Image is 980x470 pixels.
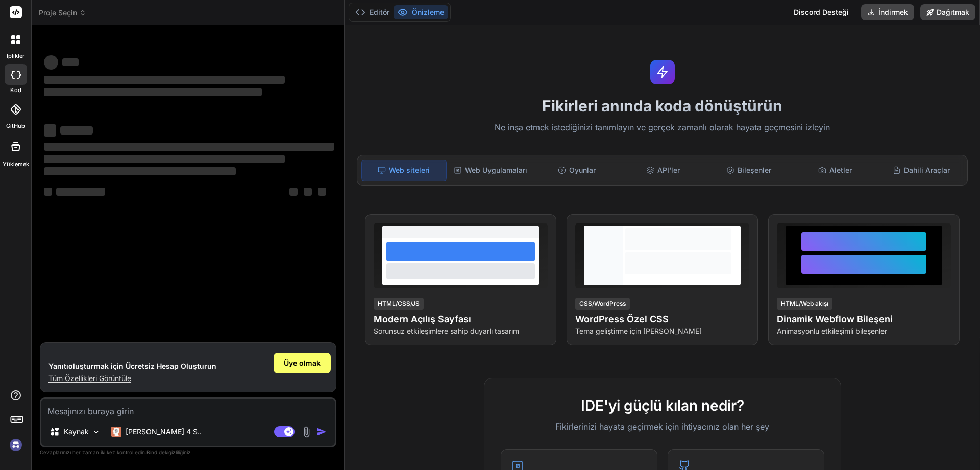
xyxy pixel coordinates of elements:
[412,8,444,16] font: Önizleme
[111,427,121,437] img: Claude 4 Sone
[351,5,394,19] button: Editör
[284,359,321,367] font: Üye olmak
[465,166,527,174] font: Web Uygulamaları
[579,300,626,307] font: CSS/WordPress
[92,428,101,436] img: Modelleri Seçin
[64,427,89,436] font: Kaynak
[7,436,24,454] img: oturum açma
[3,161,29,168] font: Yüklemek
[777,327,887,335] font: Animasyonlu etkileşimli bileşenler
[495,122,830,132] font: Ne inşa etmek istediğinizi tanımlayın ve gerçek zamanlı olarak hayata geçmesini izleyin
[781,300,828,307] font: HTML/Web akışı
[168,449,191,455] font: gizliliğiniz
[829,166,852,174] font: Aletler
[48,374,131,383] font: Tüm Özellikleri Görüntüle
[146,449,168,455] font: Bind'deki
[40,449,146,455] font: Cevaplarınızı her zaman iki kez kontrol edin.
[370,8,389,16] font: Editör
[581,397,744,414] font: IDE'yi güçlü kılan nedir?
[68,362,216,370] font: oluşturmak için Ücretsiz Hesap Oluşturun
[316,427,327,437] img: simge
[126,427,202,436] font: [PERSON_NAME] 4 S..
[39,8,77,17] font: Proje Seçin
[937,8,969,16] font: Dağıtmak
[861,4,914,20] button: İndirmek
[657,166,680,174] font: API'ler
[374,314,471,324] font: Modern Açılış Sayfası
[555,421,769,432] font: Fikirlerinizi hayata geçirmek için ihtiyacınız olan her şey
[794,8,849,16] font: Discord Desteği
[394,5,448,19] button: Önizleme
[48,362,68,370] font: Yanıtı
[542,97,782,115] font: Fikirleri anında koda dönüştürün
[7,52,24,59] font: iplikler
[878,8,908,16] font: İndirmek
[378,300,420,307] font: HTML/CSS/JS
[575,327,702,335] font: Tema geliştirme için [PERSON_NAME]
[569,166,596,174] font: Oyunlar
[920,4,975,20] button: Dağıtmak
[904,166,950,174] font: Dahili Araçlar
[10,86,21,94] font: kod
[301,426,312,438] img: EK
[389,166,430,174] font: Web siteleri
[738,166,771,174] font: Bileşenler
[6,122,25,129] font: GitHub
[575,314,669,324] font: WordPress Özel CSS
[374,327,519,335] font: Sorunsuz etkileşimlere sahip duyarlı tasarım
[777,314,893,324] font: Dinamik Webflow Bileşeni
